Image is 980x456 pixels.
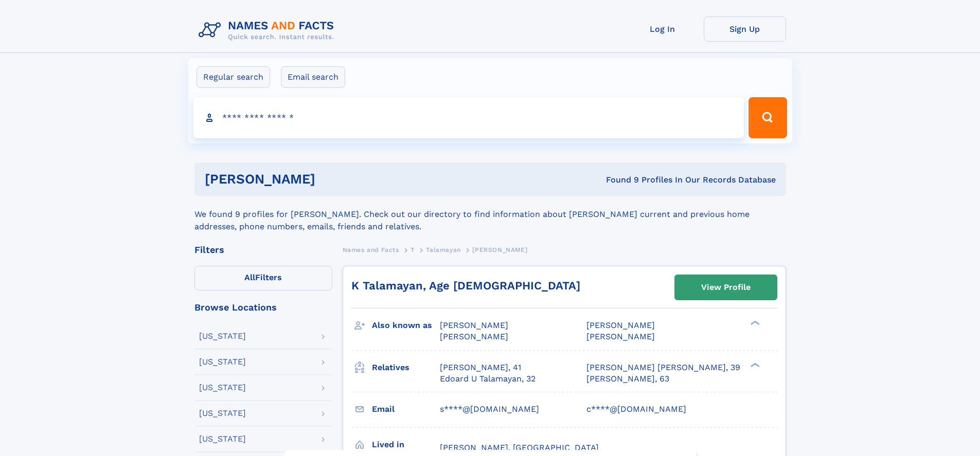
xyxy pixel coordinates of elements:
[749,97,787,138] button: Search Button
[440,362,521,373] a: [PERSON_NAME], 41
[199,384,246,392] div: [US_STATE]
[194,16,343,44] img: Logo Names and Facts
[194,245,332,254] div: Filters
[586,332,655,341] span: [PERSON_NAME]
[586,373,669,385] a: [PERSON_NAME], 63
[411,243,415,256] a: T
[440,373,536,385] a: Edoard U Talamayan, 32
[281,66,345,88] label: Email search
[194,266,332,290] label: Filters
[675,275,777,300] a: View Profile
[426,243,460,256] a: Talamayan
[199,435,246,443] div: [US_STATE]
[199,332,246,340] div: [US_STATE]
[586,362,740,373] a: [PERSON_NAME] [PERSON_NAME], 39
[199,358,246,366] div: [US_STATE]
[194,196,786,233] div: We found 9 profiles for [PERSON_NAME]. Check out our directory to find information about [PERSON_...
[704,16,786,42] a: Sign Up
[411,246,415,253] span: T
[372,400,440,418] h3: Email
[472,246,527,253] span: [PERSON_NAME]
[748,361,760,368] div: ❯
[193,97,744,138] input: search input
[205,173,461,186] h1: [PERSON_NAME]
[244,272,255,282] span: All
[440,320,508,330] span: [PERSON_NAME]
[460,174,776,186] div: Found 9 Profiles In Our Records Database
[701,276,751,299] div: View Profile
[372,436,440,453] h3: Lived in
[621,16,704,42] a: Log In
[440,443,599,452] span: [PERSON_NAME], [GEOGRAPHIC_DATA]
[440,332,508,341] span: [PERSON_NAME]
[351,279,580,292] a: K Talamayan, Age [DEMOGRAPHIC_DATA]
[586,320,655,330] span: [PERSON_NAME]
[197,66,270,88] label: Regular search
[372,317,440,334] h3: Also known as
[343,243,399,256] a: Names and Facts
[748,320,760,326] div: ❯
[372,359,440,376] h3: Relatives
[199,409,246,417] div: [US_STATE]
[194,303,332,312] div: Browse Locations
[426,246,460,253] span: Talamayan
